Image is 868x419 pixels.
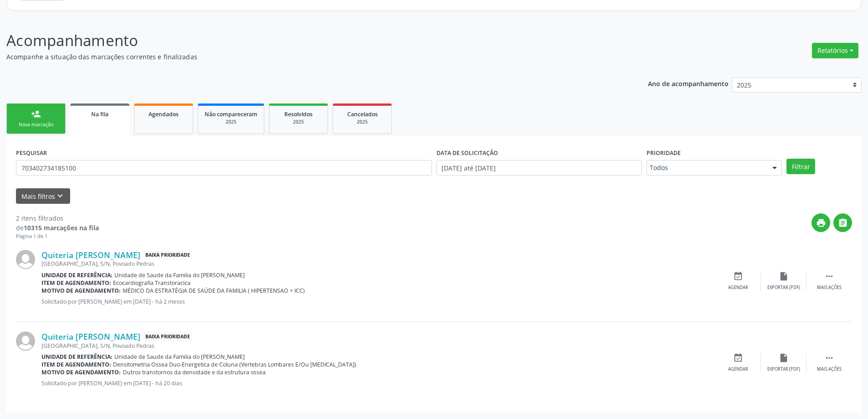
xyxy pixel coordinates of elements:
[41,279,111,287] b: Item de agendamento:
[24,223,99,232] strong: 10315 marcações na fila
[114,353,245,361] span: Unidade de Saude da Familia do [PERSON_NAME]
[650,163,763,172] span: Todos
[16,233,99,240] div: Página 1 de 1
[284,110,313,118] span: Resolvidos
[123,368,266,376] span: Outros transtornos da densidade e da estrutura ossea
[276,119,321,125] div: 2025
[733,353,743,363] i: event_available
[149,110,179,118] span: Agendados
[779,353,789,363] i: insert_drive_file
[41,260,715,268] div: [GEOGRAPHIC_DATA], S/N, Povoado Pedras
[647,146,681,160] label: Prioridade
[123,287,305,295] span: MÉDICO DA ESTRATÉGIA DE SAÚDE DA FAMILIA ( HIPERTENSAO + ICC)
[816,218,826,228] i: print
[437,160,642,176] input: Selecione um intervalo
[812,213,830,232] button: print
[16,250,35,269] img: img
[41,331,140,341] a: Quiteria [PERSON_NAME]
[144,250,192,260] span: Baixa Prioridade
[41,361,111,368] b: Item de agendamento:
[16,146,47,160] label: PESQUISAR
[648,78,729,89] p: Ano de acompanhamento
[16,213,99,223] div: 2 itens filtrados
[786,159,815,174] button: Filtrar
[728,285,748,291] div: Agendar
[13,121,59,128] div: Nova marcação
[113,279,190,287] span: Ecocardiografia Transtoracica
[16,188,70,204] button: Mais filtroskeyboard_arrow_down
[114,271,245,279] span: Unidade de Saude da Familia do [PERSON_NAME]
[41,250,140,260] a: Quiteria [PERSON_NAME]
[824,271,834,281] i: 
[817,366,842,372] div: Mais ações
[6,52,605,62] p: Acompanhe a situação das marcações correntes e finalizadas
[41,379,715,387] p: Solicitado por [PERSON_NAME] em [DATE] - há 20 dias
[812,43,858,58] button: Relatórios
[41,353,113,361] b: Unidade de referência:
[733,271,743,281] i: event_available
[437,146,498,160] label: DATA DE SOLICITAÇÃO
[113,361,356,368] span: Densitometria Ossea Duo-Energetica de Coluna (Vertebras Lombares E/Ou [MEDICAL_DATA])
[838,218,848,228] i: 
[16,223,99,233] div: de
[41,287,121,295] b: Motivo de agendamento:
[55,191,65,201] i: keyboard_arrow_down
[16,331,35,351] img: img
[41,298,715,305] p: Solicitado por [PERSON_NAME] em [DATE] - há 2 meses
[779,271,789,281] i: insert_drive_file
[767,366,800,372] div: Exportar (PDF)
[91,110,108,118] span: Na fila
[16,160,432,176] input: Nome, CNS
[144,332,192,341] span: Baixa Prioridade
[205,119,257,125] div: 2025
[728,366,748,372] div: Agendar
[767,285,800,291] div: Exportar (PDF)
[41,342,715,350] div: [GEOGRAPHIC_DATA], S/N, Povoado Pedras
[205,110,257,118] span: Não compareceram
[339,119,385,125] div: 2025
[41,271,113,279] b: Unidade de referência:
[6,29,605,52] p: Acompanhamento
[817,285,842,291] div: Mais ações
[347,110,378,118] span: Cancelados
[41,368,121,376] b: Motivo de agendamento:
[31,109,41,119] div: person_add
[824,353,834,363] i: 
[833,213,852,232] button: 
